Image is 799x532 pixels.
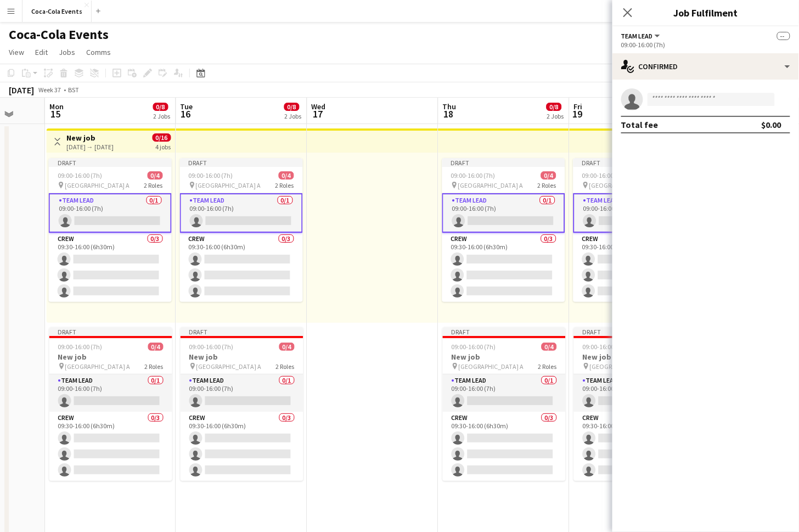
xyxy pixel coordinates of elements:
span: 16 [179,108,193,120]
app-card-role: Crew0/309:30-16:00 (6h30m) [49,233,172,302]
span: -- [777,32,790,40]
span: 09:00-16:00 (7h) [451,171,496,180]
span: Wed [312,102,326,111]
span: [GEOGRAPHIC_DATA] A [590,362,655,371]
span: Fri [574,102,583,111]
app-job-card: Draft09:00-16:00 (7h)0/4 [GEOGRAPHIC_DATA] A2 RolesTeam Lead0/109:00-16:00 (7h) Crew0/309:30-16:0... [49,158,172,302]
app-job-card: Draft09:00-16:00 (7h)0/4New job [GEOGRAPHIC_DATA] A2 RolesTeam Lead0/109:00-16:00 (7h) Crew0/309:... [181,327,303,481]
span: Comms [86,47,111,57]
app-card-role: Crew0/309:30-16:00 (6h30m) [443,412,566,481]
div: Draft [574,327,697,336]
div: BST [68,86,79,94]
span: 09:00-16:00 (7h) [58,171,102,180]
app-card-role: Crew0/309:30-16:00 (6h30m) [574,412,697,481]
app-card-role: Team Lead0/109:00-16:00 (7h) [573,193,696,233]
div: Draft [49,158,172,167]
app-card-role: Team Lead0/109:00-16:00 (7h) [49,193,172,233]
button: Coca-Cola Events [22,1,92,22]
a: View [4,45,29,59]
span: [GEOGRAPHIC_DATA] A [65,181,130,189]
span: Jobs [59,47,75,57]
span: Mon [49,102,64,111]
div: 09:00-16:00 (7h) [621,41,790,49]
app-card-role: Crew0/309:30-16:00 (6h30m) [442,233,565,302]
app-job-card: Draft09:00-16:00 (7h)0/4New job [GEOGRAPHIC_DATA] A2 RolesTeam Lead0/109:00-16:00 (7h) Crew0/309:... [574,327,697,481]
h3: Job Fulfilment [612,5,799,20]
div: Confirmed [612,53,799,80]
div: Draft [443,327,566,336]
div: Total fee [621,119,659,130]
div: Draft [442,158,565,167]
span: [GEOGRAPHIC_DATA] A [65,362,131,371]
div: [DATE] → [DATE] [66,143,114,151]
span: 2 Roles [538,181,556,189]
span: View [9,47,24,57]
div: 4 jobs [156,142,171,151]
span: 2 Roles [276,362,295,371]
button: Team Lead [621,32,662,40]
span: 0/4 [148,343,164,351]
div: 2 Jobs [547,112,564,120]
div: Draft [180,158,303,167]
div: Draft09:00-16:00 (7h)0/4 [GEOGRAPHIC_DATA] A2 RolesTeam Lead0/109:00-16:00 (7h) Crew0/309:30-16:0... [442,158,565,302]
span: Thu [443,102,457,111]
span: 0/4 [279,343,295,351]
h3: New job [49,352,172,362]
a: Comms [82,45,115,59]
div: Draft [573,158,696,167]
span: 09:00-16:00 (7h) [58,343,103,351]
span: [GEOGRAPHIC_DATA] A [459,362,524,371]
app-card-role: Team Lead0/109:00-16:00 (7h) [180,193,303,233]
div: [DATE] [9,85,34,96]
span: 0/8 [153,103,168,111]
span: 09:00-16:00 (7h) [582,171,627,180]
h3: New job [443,352,566,362]
span: 17 [310,108,326,120]
app-card-role: Team Lead0/109:00-16:00 (7h) [443,374,566,412]
div: Draft [49,327,172,336]
app-job-card: Draft09:00-16:00 (7h)0/4 [GEOGRAPHIC_DATA] A2 RolesTeam Lead0/109:00-16:00 (7h) Crew0/309:30-16:0... [180,158,303,302]
h3: New job [574,352,697,362]
app-card-role: Team Lead0/109:00-16:00 (7h) [49,374,172,412]
span: Team Lead [621,32,653,40]
app-card-role: Team Lead0/109:00-16:00 (7h) [574,374,697,412]
app-card-role: Crew0/309:30-16:00 (6h30m) [180,233,303,302]
div: 2 Jobs [285,112,302,120]
div: 2 Jobs [154,112,171,120]
div: $0.00 [762,119,781,130]
app-job-card: Draft09:00-16:00 (7h)0/4 [GEOGRAPHIC_DATA] A2 RolesTeam Lead0/109:00-16:00 (7h) Crew0/309:30-16:0... [573,158,696,302]
span: 09:00-16:00 (7h) [452,343,496,351]
span: 0/16 [153,133,171,142]
span: [GEOGRAPHIC_DATA] A [458,181,524,189]
span: 09:00-16:00 (7h) [189,343,234,351]
span: 2 Roles [538,362,557,371]
span: 0/8 [547,103,562,111]
div: Draft [181,327,303,336]
app-card-role: Crew0/309:30-16:00 (6h30m) [573,233,696,302]
span: [GEOGRAPHIC_DATA] A [589,181,655,189]
span: 18 [441,108,457,120]
app-card-role: Team Lead0/109:00-16:00 (7h) [442,193,565,233]
span: Week 37 [36,86,64,94]
div: Draft09:00-16:00 (7h)0/4New job [GEOGRAPHIC_DATA] A2 RolesTeam Lead0/109:00-16:00 (7h) Crew0/309:... [443,327,566,481]
h3: New job [181,352,303,362]
span: 0/4 [541,171,556,180]
span: Tue [181,102,193,111]
app-job-card: Draft09:00-16:00 (7h)0/4New job [GEOGRAPHIC_DATA] A2 RolesTeam Lead0/109:00-16:00 (7h) Crew0/309:... [49,327,172,481]
span: [GEOGRAPHIC_DATA] A [196,362,262,371]
app-card-role: Crew0/309:30-16:00 (6h30m) [181,412,303,481]
app-card-role: Team Lead0/109:00-16:00 (7h) [181,374,303,412]
span: 2 Roles [275,181,294,189]
span: 0/8 [284,103,300,111]
span: 0/4 [542,343,557,351]
h3: New job [66,133,114,143]
span: 0/4 [148,171,163,180]
span: 0/4 [279,171,294,180]
span: Edit [35,47,48,57]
